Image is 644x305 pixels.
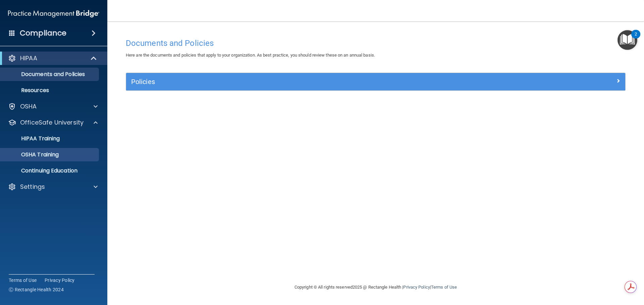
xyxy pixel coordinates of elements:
[4,151,59,158] p: OSHA Training
[8,54,97,62] a: HIPAA
[4,87,96,94] p: Resources
[131,78,495,85] h5: Policies
[431,285,457,290] a: Terms of Use
[8,7,99,20] img: PMB logo
[8,102,98,110] a: OSHA
[20,119,84,127] p: OfficeSafe University
[126,39,626,48] h4: Documents and Policies
[4,167,96,174] p: Continuing Education
[4,135,60,142] p: HIPAA Training
[618,30,637,50] button: Open Resource Center, 2 new notifications
[131,76,620,87] a: Policies
[8,183,98,191] a: Settings
[9,277,37,284] a: Terms of Use
[20,54,37,62] p: HIPAA
[8,119,98,127] a: OfficeSafe University
[20,102,37,110] p: OSHA
[253,277,498,298] div: Copyright © All rights reserved 2025 @ Rectangle Health | |
[4,71,96,78] p: Documents and Policies
[45,277,75,284] a: Privacy Policy
[9,286,64,293] span: Ⓒ Rectangle Health 2024
[20,28,66,38] h4: Compliance
[20,183,45,191] p: Settings
[635,34,637,43] div: 2
[403,285,430,290] a: Privacy Policy
[126,53,375,58] span: Here are the documents and policies that apply to your organization. As best practice, you should...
